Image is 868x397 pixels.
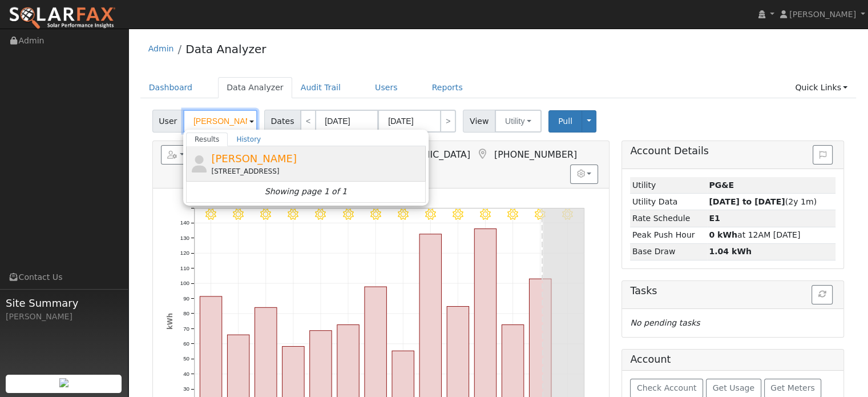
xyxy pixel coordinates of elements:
i: 8/05 - Clear [342,208,353,219]
a: Reports [423,77,471,98]
text: 30 [183,386,189,392]
td: Utility [630,177,706,194]
i: 8/11 - Clear [507,208,518,219]
a: Quick Links [786,77,856,98]
i: 8/01 - Clear [233,208,244,219]
button: Pull [548,110,582,133]
span: (2y 1m) [709,197,817,206]
span: [PERSON_NAME] [211,153,297,165]
h5: Account [630,354,671,365]
h5: Tasks [630,285,835,297]
text: 100 [180,280,189,286]
text: 50 [183,355,189,362]
i: 8/04 - Clear [315,208,326,219]
i: 8/07 - Clear [397,208,408,219]
text: 90 [183,295,189,301]
text: 120 [180,250,189,256]
td: Base Draw [630,243,706,260]
i: 8/06 - Clear [370,208,381,219]
button: Issue History [813,145,833,165]
td: at 12AM [DATE] [707,227,836,243]
span: Get Usage [713,383,754,392]
strong: ID: 17168796, authorized: 08/12/25 [709,181,734,190]
div: [STREET_ADDRESS] [211,166,423,177]
h5: Account Details [630,145,835,157]
text: 40 [183,371,189,377]
i: 7/31 - Clear [205,208,216,219]
a: Data Analyzer [218,77,292,98]
text: 140 [180,219,189,226]
a: Audit Trail [292,77,349,98]
a: Results [186,133,228,146]
input: Select a User [183,110,257,133]
button: Utility [495,110,542,133]
i: No pending tasks [630,318,700,327]
strong: X [709,214,720,223]
img: retrieve [59,378,68,387]
td: Rate Schedule [630,210,706,227]
a: Map [476,149,488,160]
text: kWh [165,313,173,330]
a: Admin [148,44,174,53]
i: Showing page 1 of 1 [265,186,347,198]
span: Dates [264,110,301,133]
strong: [DATE] to [DATE] [709,197,785,206]
i: 8/08 - Clear [425,208,436,219]
a: Users [366,77,406,98]
div: [PERSON_NAME] [6,311,122,323]
button: Refresh [812,285,833,304]
td: Peak Push Hour [630,227,706,243]
span: View [463,110,495,133]
span: [PERSON_NAME] [789,10,856,19]
i: 8/02 - Clear [260,208,271,219]
i: 8/09 - Clear [453,208,463,219]
i: 8/10 - Clear [480,208,491,219]
text: 80 [183,310,189,316]
a: Dashboard [140,77,201,98]
td: Utility Data [630,194,706,210]
span: Site Summary [6,295,122,311]
a: History [228,133,269,146]
i: 8/03 - Clear [288,208,298,219]
img: SolarFax [9,6,116,30]
text: 110 [180,265,189,271]
text: 70 [183,325,189,331]
text: 130 [180,235,189,241]
span: Folsom, [GEOGRAPHIC_DATA] [338,149,470,160]
a: Data Analyzer [185,42,266,56]
span: Get Meters [770,383,815,392]
a: > [440,110,456,133]
strong: 0 kWh [709,230,737,239]
span: Check Account [637,383,697,392]
strong: 1.04 kWh [709,247,752,256]
a: < [300,110,316,133]
i: 8/12 - Clear [535,208,546,219]
text: 60 [183,340,189,347]
span: [PHONE_NUMBER] [494,149,577,160]
span: Pull [558,117,572,126]
span: User [152,110,184,133]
